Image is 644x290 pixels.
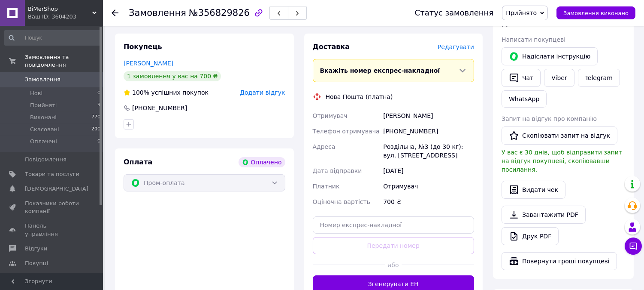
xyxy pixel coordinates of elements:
[502,252,617,270] button: Повернути гроші покупцеві
[381,108,476,123] div: [PERSON_NAME]
[313,167,362,174] span: Дата відправки
[124,158,152,166] span: Оплата
[313,112,348,119] span: Отримувач
[502,47,598,65] button: Надіслати інструкцію
[240,89,285,96] span: Додати відгук
[313,128,380,135] span: Телефон отримувача
[502,69,541,87] button: Чат
[4,30,101,46] input: Пошук
[313,43,350,51] span: Доставка
[25,185,88,193] span: [DEMOGRAPHIC_DATA]
[313,183,340,190] span: Платник
[132,89,149,96] span: 100%
[502,181,565,199] button: Видати чек
[25,245,47,253] span: Відгуки
[502,90,547,108] a: WhatsApp
[131,104,188,112] div: [PHONE_NUMBER]
[97,89,100,97] span: 0
[381,123,476,139] div: [PHONE_NUMBER]
[502,227,559,245] a: Друк PDF
[625,238,642,255] button: Чат з покупцем
[502,115,597,122] span: Запит на відгук про компанію
[25,259,48,267] span: Покупці
[385,261,402,269] span: або
[25,170,79,178] span: Товари та послуги
[381,179,476,194] div: Отримувач
[25,200,79,215] span: Показники роботи компанії
[381,194,476,210] div: 700 ₴
[313,143,336,150] span: Адреса
[381,163,476,179] div: [DATE]
[563,10,629,16] span: Замовлення виконано
[124,88,209,97] div: успішних покупок
[502,206,586,224] a: Завантажити PDF
[30,114,57,121] span: Виконані
[25,53,103,69] span: Замовлення та повідомлення
[91,114,100,121] span: 770
[28,5,92,13] span: BiMerShop
[502,126,617,145] button: Скопіювати запит на відгук
[97,102,100,109] span: 9
[91,126,100,133] span: 200
[313,198,370,205] span: Оціночна вартість
[30,102,57,109] span: Прийняті
[28,13,103,21] div: Ваш ID: 3604203
[30,89,42,97] span: Нові
[556,6,635,19] button: Замовлення виконано
[25,76,60,83] span: Замовлення
[324,93,395,101] div: Нова Пошта (платна)
[544,69,574,87] a: Viber
[129,8,186,18] span: Замовлення
[320,67,440,74] span: Вкажіть номер експрес-накладної
[30,138,57,145] span: Оплачені
[506,9,537,16] span: Прийнято
[438,43,474,50] span: Редагувати
[25,156,67,164] span: Повідомлення
[239,157,285,167] div: Оплачено
[313,216,475,234] input: Номер експрес-накладної
[502,36,565,43] span: Написати покупцеві
[502,149,622,173] span: У вас є 30 днів, щоб відправити запит на відгук покупцеві, скопіювавши посилання.
[189,8,250,18] span: №356829826
[30,126,59,133] span: Скасовані
[124,43,162,51] span: Покупець
[124,71,221,81] div: 1 замовлення у вас на 700 ₴
[97,138,100,145] span: 0
[381,139,476,163] div: Роздільна, №3 (до 30 кг): вул. [STREET_ADDRESS]
[415,9,494,17] div: Статус замовлення
[124,60,173,67] a: [PERSON_NAME]
[112,9,118,17] div: Повернутися назад
[25,222,79,238] span: Панель управління
[578,69,620,87] a: Telegram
